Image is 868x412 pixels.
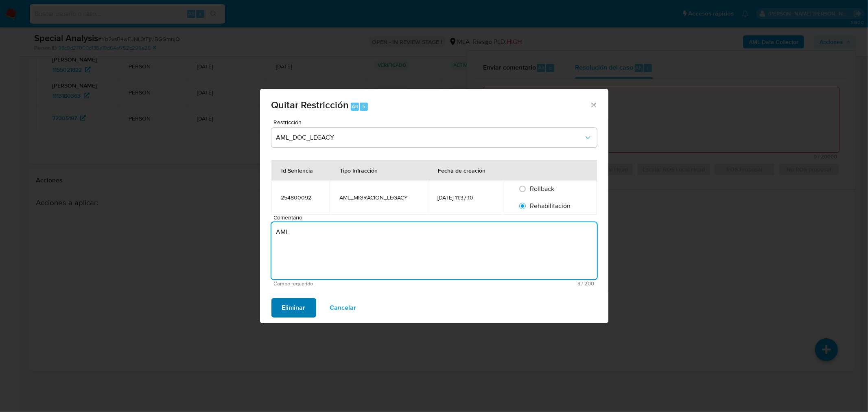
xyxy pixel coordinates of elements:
div: Tipo Infracción [330,160,387,180]
span: Campo requerido [274,281,434,287]
div: Fecha de creación [428,160,495,180]
div: Id Sentencia [272,160,323,180]
span: Cancelar [330,299,356,317]
button: Cerrar ventana [590,101,597,108]
span: 5 [362,103,365,110]
span: Restricción [273,119,599,125]
span: Alt [352,103,358,110]
div: 254800092 [281,194,320,201]
span: Rollback [530,184,554,193]
div: [DATE] 11:37:10 [437,194,494,201]
span: Eliminar [282,299,306,317]
span: Quitar Restricción [271,98,349,112]
textarea: AML [271,222,597,279]
button: Eliminar [271,298,316,318]
span: Comentario [274,215,599,221]
button: Cancelar [319,298,367,318]
span: AML_DOC_LEGACY [276,134,584,142]
span: Rehabilitación [530,201,571,210]
span: Máximo 200 caracteres [434,281,595,286]
button: Restriction [271,128,597,147]
div: AML_MIGRACION_LEGACY [339,194,418,201]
